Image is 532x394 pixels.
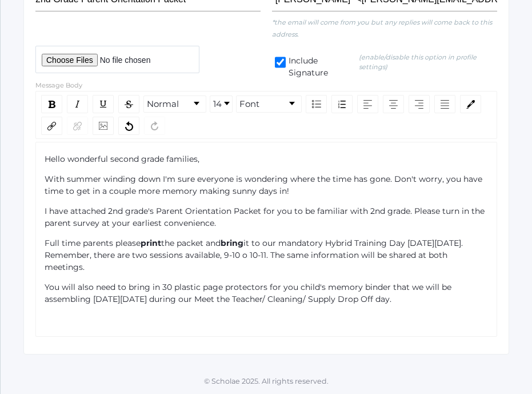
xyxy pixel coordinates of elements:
div: Unlink [67,117,88,135]
div: Unordered [306,95,327,113]
div: Center [383,95,404,113]
label: Message Body [35,81,82,89]
div: Strikethrough [118,95,139,113]
div: rdw-font-size-control [208,95,234,113]
em: (enable/disable this option in profile settings) [359,53,500,72]
div: rdw-toolbar [35,91,497,139]
span: Include Signature [286,55,356,69]
div: rdw-wrapper [35,91,497,337]
span: Font [239,98,259,111]
a: Font [237,96,301,112]
span: it to our mandatory Hybrid Training Day [DATE][DATE]. Remember, there are two sessions available,... [45,238,465,272]
div: Ordered [331,95,353,113]
div: rdw-image-control [90,117,116,135]
span: print [141,238,161,248]
div: Image [93,117,114,135]
span: With summer winding down I'm sure everyone is wondering where the time has gone. Don't worry, you... [45,174,485,196]
div: rdw-list-control [303,95,355,113]
span: I have attached 2nd grade's Parent Orientation Packet for you to be familiar with 2nd grade. Plea... [45,206,487,228]
div: Underline [93,95,114,113]
span: Normal [147,98,179,111]
div: Justify [434,95,455,113]
span: the packet and [161,238,221,248]
div: Undo [118,117,139,135]
span: bring [221,238,243,248]
div: Bold [41,95,62,113]
div: rdw-dropdown [236,95,302,113]
div: Link [41,117,62,135]
div: rdw-history-control [116,117,167,135]
span: 14 [213,98,222,111]
div: rdw-dropdown [143,95,206,113]
div: rdw-link-control [39,117,90,135]
div: rdw-inline-control [39,95,142,113]
div: rdw-font-family-control [234,95,303,113]
span: Full time parents please [45,238,141,248]
div: rdw-dropdown [210,95,233,113]
em: *the email will come from you but any replies will come back to this address. [272,18,492,38]
div: Right [409,95,430,113]
span: You will also need to bring in 30 plastic page protectors for you child's memory binder that we w... [45,282,454,304]
div: rdw-editor [45,153,489,325]
div: rdw-textalign-control [355,95,458,113]
div: rdw-block-control [142,95,208,113]
div: Redo [144,117,165,135]
div: Left [357,95,378,113]
p: © Scholae 2025. All rights reserved. [1,376,532,387]
input: Include Signature(enable/disable this option in profile settings) [275,57,286,68]
a: Block Type [144,96,206,112]
div: Italic [67,95,88,113]
a: Font Size [210,96,232,112]
span: Hello wonderful second grade families, [45,154,199,164]
div: rdw-color-picker [458,95,483,113]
